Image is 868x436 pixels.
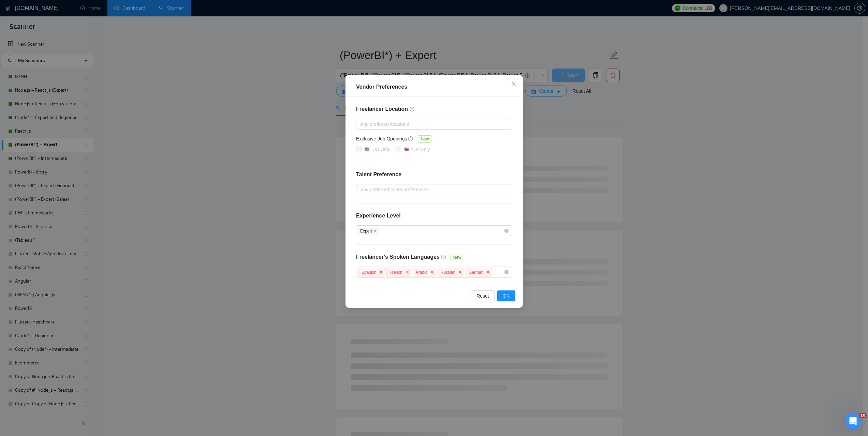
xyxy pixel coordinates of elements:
[11,112,126,159] div: The AI continuously adapts as more users provide feedback, resulting in better proposals over tim...
[5,74,131,237] div: AI Assistant from GigRadar 📡 каже…
[504,270,509,274] span: close-circle
[362,270,376,275] span: Spanish
[428,268,436,276] span: close
[502,292,509,300] span: OK
[36,153,41,159] a: Source reference 10178695:
[6,204,131,215] textarea: Повідомлення...
[11,78,126,108] div: Yes, our AI systems can improve using your feedback from previous proposals, and the feedback you...
[356,105,512,113] h4: Freelancer Location
[412,146,430,153] div: UK Only
[408,136,414,141] span: question-circle
[372,146,390,153] div: US Only
[365,147,369,152] img: 🇺🇸
[441,254,446,260] span: question-circle
[30,24,126,64] div: if i the 2 credit per proposal AI takes the feedback I#ve given to the 1 credit per proposal AI i...
[21,218,27,223] button: Вибір емодзі
[5,20,131,74] div: dima.mirov@gigradar.io каже…
[4,7,17,20] button: go back
[19,8,30,19] img: Profile image for AI Assistant from GigRadar 📡
[358,228,379,235] span: Expert
[33,3,106,13] h1: AI Assistant from GigRadar 📡
[38,190,44,195] a: Source reference 10045269:
[43,218,49,223] button: Start recording
[32,218,38,223] button: вибір GIF-файлів
[469,270,483,275] span: German
[5,74,131,236] div: Yes, our AI systems can improve using your feedback from previous proposals, and the feedback you...
[415,270,427,275] span: Arabic
[25,20,131,68] div: if i the 2 credit per proposal AI takes the feedback I#ve given to the 1 credit per proposal AI i...
[356,212,401,220] h4: Experience Level
[418,135,431,143] span: New
[845,413,861,429] iframe: To enrich screen reader interactions, please activate Accessibility in Grammarly extension settings
[409,106,415,112] span: question-circle
[404,147,409,152] img: 🇬🇧
[12,104,18,109] a: Source reference 7079867:
[456,268,464,276] span: close
[450,254,464,261] span: New
[11,162,126,195] div: You can also provide feedback on proposal previews using the "Bad Generation" button, which helps...
[471,290,495,301] button: Reset
[859,413,867,418] span: 10
[504,229,509,233] span: close-circle
[356,253,440,261] h4: Freelancer's Spoken Languages
[484,268,492,276] span: close
[11,218,16,223] button: Завантажити вкладений файл
[389,270,402,275] span: French
[356,83,512,91] div: Vendor Preferences
[440,270,455,275] span: Russian
[33,13,105,24] p: Наші фахівці також можуть допомогти
[403,268,411,276] span: close
[504,75,523,93] button: Close
[11,199,126,232] div: While you don't need to exclusively process proposals with the 2 credit AI to train it, providing...
[107,7,120,20] button: Головна
[476,292,489,300] span: Reset
[497,290,515,301] button: OK
[377,268,385,276] span: close
[117,215,128,226] button: Надіслати повідомлення…
[511,81,516,87] span: close
[120,7,132,19] div: Закрити
[356,170,512,179] h4: Talent Preference
[373,229,376,233] span: close
[356,135,407,142] h5: Exclusive Job Openings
